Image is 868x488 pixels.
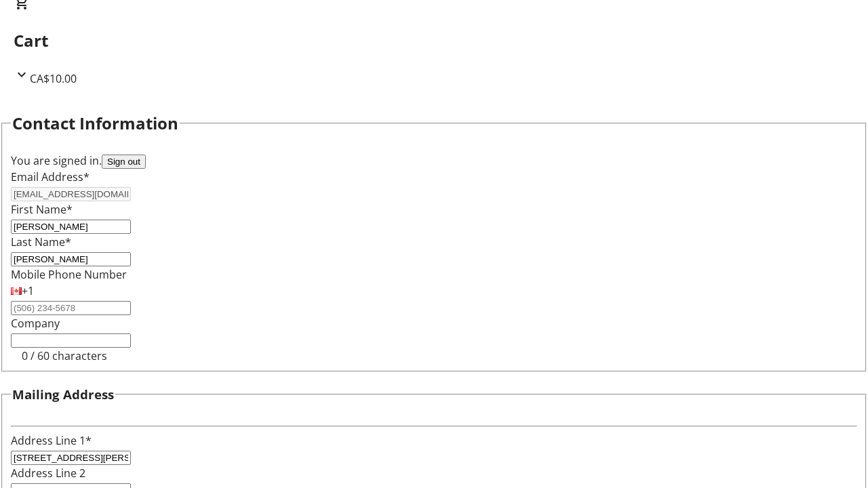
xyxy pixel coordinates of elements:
label: Address Line 2 [11,466,85,481]
label: Address Line 1* [11,433,92,448]
input: (506) 234-5678 [11,301,131,315]
button: Sign out [102,155,146,169]
h3: Mailing Address [12,385,114,404]
h2: Cart [14,28,854,53]
label: Mobile Phone Number [11,267,127,282]
h2: Contact Information [12,111,178,136]
span: CA$10.00 [30,71,77,86]
input: Address [11,451,131,465]
label: Company [11,316,60,331]
label: First Name* [11,202,73,217]
tr-character-limit: 0 / 60 characters [22,348,107,363]
label: Email Address* [11,169,90,184]
label: Last Name* [11,235,71,249]
div: You are signed in. [11,152,857,169]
